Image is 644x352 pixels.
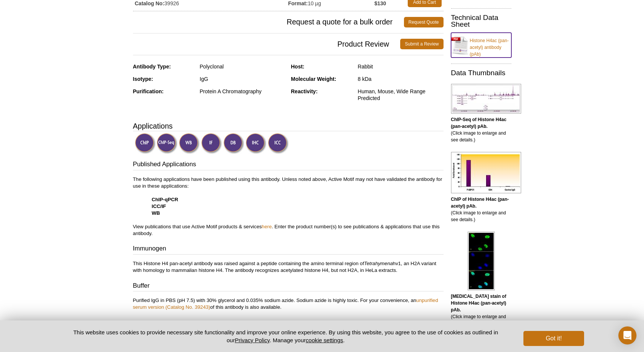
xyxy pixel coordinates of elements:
strong: Molecular Weight: [291,76,336,82]
strong: WB [152,210,160,216]
img: ChIP-Seq Validated [157,133,177,154]
div: Human, Mouse, Wide Range Predicted [358,88,443,102]
div: Rabbit [358,63,443,70]
b: ChIP-Seq of Histone H4ac (pan-acetyl) pAb. [451,117,506,129]
a: Request Quote [404,17,444,27]
p: (Click image to enlarge and see details.) [451,116,511,143]
span: Product Review [133,39,401,49]
a: Histone H4ac (pan-acetyl) antibody (pAb) [451,33,511,58]
b: [MEDICAL_DATA] stain of Histone H4ac (pan-acetyl) pAb. [451,294,506,313]
strong: ChIP-qPCR [152,197,178,202]
p: This Histone H4 pan-acetyl antibody was raised against a peptide containing the amino terminal re... [133,260,444,274]
h3: Buffer [133,281,444,292]
img: Dot Blot Validated [223,133,244,154]
p: (Click image to enlarge and see details.) [451,196,511,223]
img: Histone H4ac (pan-acetyl) antibody (pAb) tested by ChIP. [451,152,521,193]
div: Protein A Chromatography [200,88,285,95]
a: Submit a Review [400,39,443,49]
div: 8 kDa [358,76,443,82]
strong: Purification: [133,88,164,94]
i: Tetrahymena [364,261,393,266]
img: Immunohistochemistry Validated [246,133,266,154]
button: cookie settings [306,337,343,343]
img: Immunofluorescence Validated [201,133,222,154]
p: (Click image to enlarge and see details.) [451,293,511,327]
h2: Data Thumbnails [451,70,511,76]
h3: Applications [133,120,444,132]
a: here [262,224,272,229]
h2: Technical Data Sheet [451,14,511,28]
h3: Immunogen [133,244,444,255]
img: Histone H4ac (pan-acetyl) antibody (pAb) tested by immunofluorescence. [468,232,495,290]
strong: Isotype: [133,76,153,82]
img: Western Blot Validated [179,133,200,154]
b: ChIP of Histone H4ac (pan-acetyl) pAb. [451,197,509,209]
div: Polyclonal [200,63,285,70]
div: IgG [200,76,285,82]
img: Immunocytochemistry Validated [268,133,289,154]
strong: Reactivity: [291,88,318,94]
strong: Antibody Type: [133,64,171,70]
img: ChIP Validated [135,133,156,154]
strong: Host: [291,64,304,70]
span: Request a quote for a bulk order [133,17,404,27]
p: This website uses cookies to provide necessary site functionality and improve your online experie... [60,328,511,344]
h3: Published Applications [133,160,444,170]
button: Got it! [523,331,584,346]
strong: ICC/IF [152,203,166,209]
img: Histone H4ac (pan-acetyl) antibody (pAb) tested by ChIP-Seq. [451,84,521,114]
p: Purified IgG in PBS (pH 7.5) with 30% glycerol and 0.035% sodium azide. Sodium azide is highly to... [133,297,444,311]
a: Privacy Policy [235,337,269,343]
p: The following applications have been published using this antibody. Unless noted above, Active Mo... [133,176,444,237]
div: Open Intercom Messenger [618,326,636,344]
